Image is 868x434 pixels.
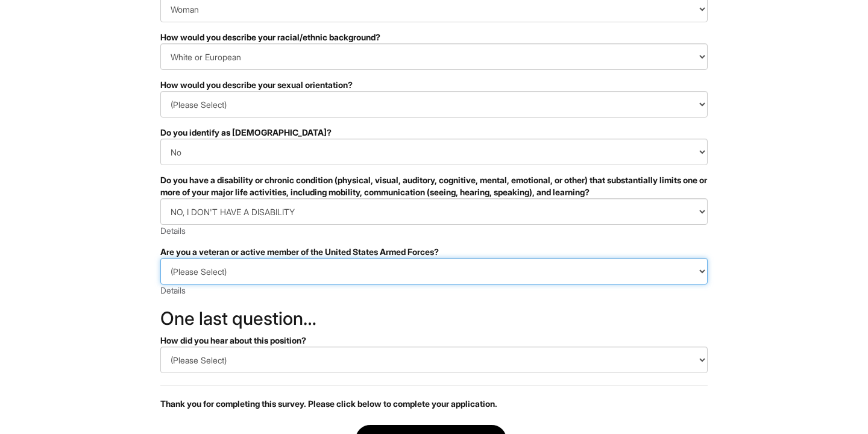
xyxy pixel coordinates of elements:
select: Are you a veteran or active member of the United States Armed Forces? [160,258,708,285]
h2: One last question… [160,309,708,329]
div: How did you hear about this position? [160,335,708,347]
div: Do you have a disability or chronic condition (physical, visual, auditory, cognitive, mental, emo... [160,174,708,198]
div: How would you describe your sexual orientation? [160,79,708,91]
div: How would you describe your racial/ethnic background? [160,31,708,43]
div: Do you identify as [DEMOGRAPHIC_DATA]? [160,127,708,139]
a: Details [160,285,186,295]
a: Details [160,225,186,236]
select: How would you describe your racial/ethnic background? [160,43,708,70]
select: How would you describe your sexual orientation? [160,91,708,118]
select: How did you hear about this position? [160,347,708,373]
select: Do you have a disability or chronic condition (physical, visual, auditory, cognitive, mental, emo... [160,198,708,225]
select: Do you identify as transgender? [160,139,708,165]
div: Are you a veteran or active member of the United States Armed Forces? [160,246,708,258]
p: Thank you for completing this survey. Please click below to complete your application. [160,398,708,410]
